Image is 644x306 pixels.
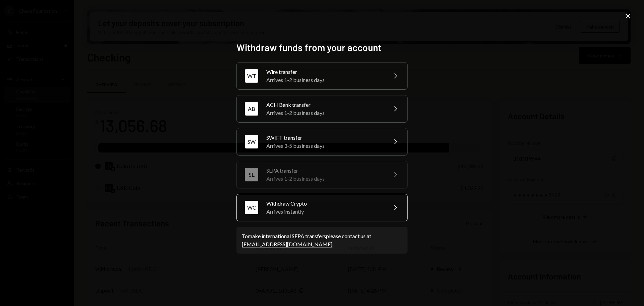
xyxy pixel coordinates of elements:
div: Arrives 3-5 business days [266,142,383,150]
div: WT [245,69,258,83]
div: SEPA transfer [266,167,383,175]
div: To make international SEPA transfers please contact us at . [242,232,402,248]
div: ACH Bank transfer [266,101,383,109]
button: ABACH Bank transferArrives 1-2 business days [236,95,408,123]
button: SESEPA transferArrives 1-2 business days [236,161,408,188]
div: Arrives instantly [266,208,383,216]
button: SWSWIFT transferArrives 3-5 business days [236,128,408,156]
div: Withdraw Crypto [266,200,383,208]
div: WC [245,201,258,214]
a: [EMAIL_ADDRESS][DOMAIN_NAME] [242,241,332,248]
div: Wire transfer [266,68,383,76]
h2: Withdraw funds from your account [236,41,408,54]
div: SW [245,135,258,148]
div: SWIFT transfer [266,134,383,142]
button: WCWithdraw CryptoArrives instantly [236,194,408,221]
div: SE [245,168,258,181]
button: WTWire transferArrives 1-2 business days [236,62,408,90]
div: AB [245,102,258,116]
div: Arrives 1-2 business days [266,76,383,84]
div: Arrives 1-2 business days [266,109,383,117]
div: Arrives 1-2 business days [266,175,383,183]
